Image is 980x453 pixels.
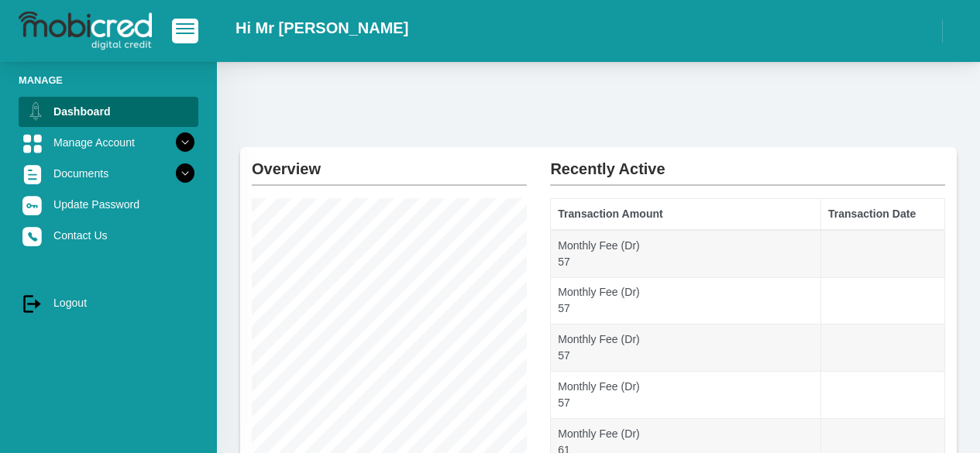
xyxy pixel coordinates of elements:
li: Manage [19,73,198,88]
h2: Overview [252,147,527,178]
td: Monthly Fee (Dr) 57 [551,230,821,277]
h2: Hi Mr [PERSON_NAME] [236,19,408,37]
a: Logout [19,288,198,317]
td: Monthly Fee (Dr) 57 [551,277,821,324]
a: Documents [19,159,198,188]
h2: Recently Active [550,147,945,178]
th: Transaction Date [821,199,945,230]
img: logo-mobicred.svg [19,12,152,50]
a: Manage Account [19,128,198,157]
a: Contact Us [19,221,198,250]
a: Update Password [19,190,198,219]
td: Monthly Fee (Dr) 57 [551,324,821,372]
td: Monthly Fee (Dr) 57 [551,372,821,419]
th: Transaction Amount [551,199,821,230]
a: Dashboard [19,97,198,126]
